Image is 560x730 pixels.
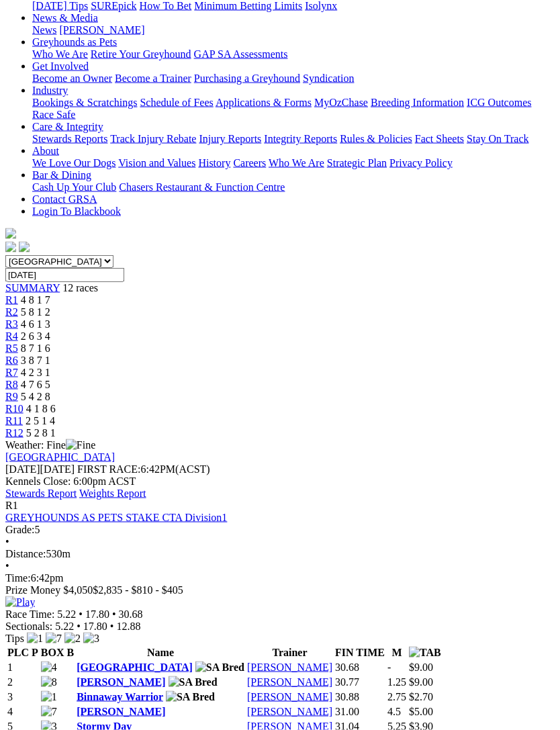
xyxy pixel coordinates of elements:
img: 7 [41,706,57,718]
span: 5.22 [55,621,74,632]
span: Weather: Fine [5,439,95,451]
span: 4 6 1 3 [21,318,50,330]
span: Tips [5,633,24,644]
div: Kennels Close: 6:00pm ACST [5,475,555,488]
span: R9 [5,391,18,402]
a: [PERSON_NAME] [77,706,165,717]
text: - [387,661,391,673]
span: 17.80 [83,621,107,632]
a: R2 [5,306,18,318]
a: Stewards Reports [32,133,107,144]
img: 1 [41,691,57,703]
td: 30.77 [334,676,385,689]
span: $9.00 [409,661,433,673]
span: 5.22 [57,608,76,620]
span: $9.00 [409,676,433,688]
span: 12 races [62,282,98,293]
span: • [5,560,9,572]
a: Chasers Restaurant & Function Centre [119,181,285,193]
span: 12.88 [116,621,140,632]
div: About [32,157,555,169]
span: 8 7 1 6 [21,343,50,354]
a: Applications & Forms [216,97,312,108]
a: GREYHOUNDS AS PETS STAKE CTA Division1 [5,512,227,523]
a: Strategic Plan [327,157,387,169]
td: 31.00 [334,705,385,719]
span: R3 [5,318,18,330]
span: 17.80 [85,608,109,620]
span: • [79,608,83,620]
td: 2 [7,676,39,689]
span: [DATE] [5,463,75,475]
a: We Love Our Dogs [32,157,115,169]
img: twitter.svg [19,242,30,253]
span: 5 8 1 2 [21,306,50,318]
img: 8 [41,676,57,688]
td: 3 [7,690,39,704]
th: Name [76,646,245,659]
a: Care & Integrity [32,121,103,132]
img: Fine [66,439,95,451]
span: R7 [5,367,18,378]
a: Rules & Policies [340,133,412,144]
a: Injury Reports [199,133,261,144]
span: R5 [5,343,18,354]
span: R12 [5,427,24,439]
a: Weights Report [79,488,146,499]
a: Privacy Policy [389,157,453,169]
span: 4 8 1 7 [21,294,50,306]
a: Stay On Track [467,133,528,144]
a: Greyhounds as Pets [32,36,117,48]
span: 3 8 7 1 [21,355,50,366]
span: FIRST RACE: [77,463,140,475]
a: Become an Owner [32,73,112,84]
a: R6 [5,355,18,366]
div: 530m [5,548,555,560]
a: Retire Your Greyhound [91,48,191,60]
a: Bar & Dining [32,169,91,181]
a: R8 [5,379,18,390]
td: 4 [7,705,39,719]
span: $5.00 [409,706,433,717]
td: 30.68 [334,661,385,674]
span: B [66,647,74,658]
img: 7 [46,633,62,645]
span: • [77,621,81,632]
a: News [32,24,56,36]
div: Get Involved [32,73,555,85]
a: R4 [5,330,18,342]
a: R11 [5,415,23,426]
a: Stewards Report [5,488,77,499]
a: [PERSON_NAME] [247,661,332,673]
a: [PERSON_NAME] [247,676,332,688]
span: PLC [7,647,29,658]
span: 2 5 1 4 [26,415,55,426]
div: 5 [5,524,555,536]
a: Contact GRSA [32,193,97,205]
img: 2 [64,633,81,645]
text: 2.75 [387,691,406,702]
span: P [32,647,38,658]
a: History [198,157,230,169]
a: Fact Sheets [415,133,464,144]
span: R1 [5,500,18,511]
a: Binnaway Warrior [77,691,163,702]
a: Login To Blackbook [32,206,121,217]
span: $2.70 [409,691,433,702]
a: R10 [5,403,24,414]
span: 4 2 3 1 [21,367,50,378]
span: 2 6 3 4 [21,330,50,342]
span: 5 2 8 1 [26,427,56,439]
span: • [110,621,114,632]
span: R1 [5,294,18,306]
span: Distance: [5,548,46,559]
a: Race Safe [32,109,75,120]
span: 6:42PM(ACST) [77,463,210,475]
a: Breeding Information [371,97,464,108]
a: Syndication [303,73,354,84]
span: Time: [5,572,31,584]
img: SA Bred [166,691,215,703]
